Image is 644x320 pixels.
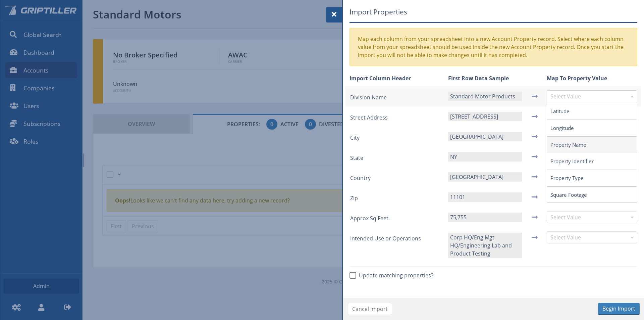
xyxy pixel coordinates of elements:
[350,211,440,222] div: Approx Sq Feet.
[350,171,440,182] div: Country
[549,190,637,200] label: Square Footage
[448,152,522,162] div: NY
[350,231,440,242] div: Intended Use or Operations
[358,35,629,59] div: Map each column from your spreadsheet into a new Account Property record. Select where each colum...
[350,110,440,122] div: Street Address
[549,106,637,116] label: Latitude
[549,156,637,166] label: Property Identifier
[547,75,607,82] strong: Map To Property Value
[448,172,522,182] div: [GEOGRAPHIC_DATA]
[350,191,440,202] div: Zip
[549,123,637,133] label: Longitude
[350,131,440,142] div: City
[448,112,522,121] div: [STREET_ADDRESS]
[448,213,522,222] div: 75,755
[448,132,522,141] div: [GEOGRAPHIC_DATA]
[350,7,637,23] h5: Import Properties
[448,192,522,202] div: 11101
[549,173,637,183] label: Property Type
[549,140,637,150] label: Property Name
[448,75,509,82] strong: First Row Data Sample
[598,303,640,315] button: Begin Import
[348,303,392,315] a: Cancel Import
[448,233,522,258] div: Corp HQ/Eng Mgt HQ/Engineering Lab and Product Testing
[350,90,440,101] div: Division Name
[356,272,433,279] span: Update matching properties?
[448,92,522,101] div: Standard Motor Products
[350,75,411,82] strong: Import Column Header
[350,151,440,162] div: State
